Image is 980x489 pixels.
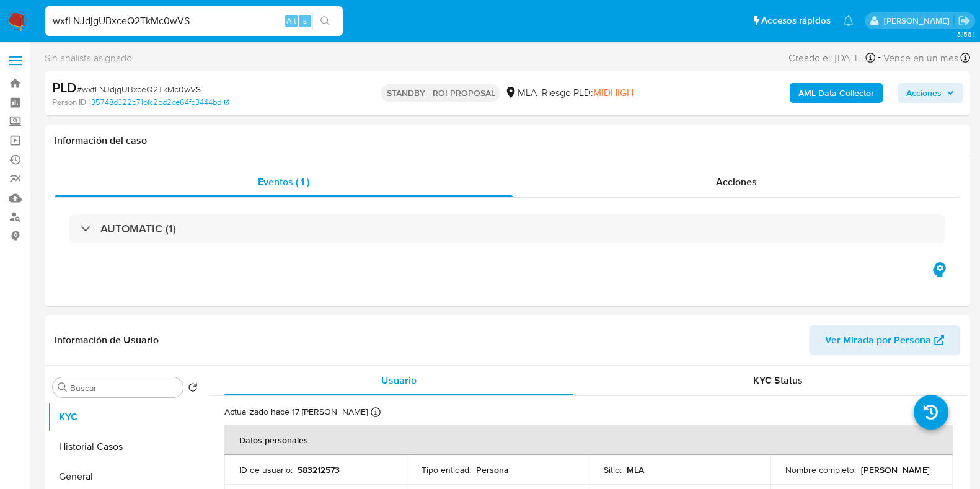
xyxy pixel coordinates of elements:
[258,175,309,189] span: Eventos ( 1 )
[100,222,176,236] h3: AUTOMATIC (1)
[48,402,203,432] button: KYC
[69,214,945,243] div: AUTOMATIC (1)
[898,83,963,103] button: Acciones
[45,51,132,65] span: Sin analista asignado
[541,86,633,100] span: Riesgo PLD:
[627,464,644,475] p: MLA
[89,97,229,108] a: 135748d322b71bfc2bd2ce64fb3444bd
[716,175,757,189] span: Acciones
[843,15,854,26] a: Notificaciones
[48,432,203,462] button: Historial Casos
[224,406,368,418] p: Actualizado hace 17 [PERSON_NAME]
[239,464,293,475] p: ID de usuario :
[422,464,471,475] p: Tipo entidad :
[825,325,931,355] span: Ver Mirada por Persona
[381,84,500,102] p: STANDBY - ROI PROPOSAL
[55,334,159,346] h1: Información de Usuario
[55,134,960,147] h1: Información del caso
[878,50,881,66] span: -
[790,83,883,103] button: AML Data Collector
[52,97,86,108] b: Person ID
[788,50,875,66] div: Creado el: [DATE]
[906,83,942,103] span: Acciones
[798,83,874,103] b: AML Data Collector
[785,464,856,475] p: Nombre completo :
[52,77,77,97] b: PLD
[312,12,338,30] button: search-icon
[505,86,536,100] div: MLA
[753,373,803,387] span: KYC Status
[303,15,307,27] span: s
[381,373,417,387] span: Usuario
[58,382,68,392] button: Buscar
[70,382,178,394] input: Buscar
[77,83,201,95] span: # wxfLNJdjgUBxceQ2TkMc0wVS
[604,464,622,475] p: Sitio :
[958,14,971,27] a: Salir
[593,86,633,100] span: MIDHIGH
[476,464,509,475] p: Persona
[286,15,296,27] span: Alt
[809,325,960,355] button: Ver Mirada por Persona
[883,51,958,65] span: Vence en un mes
[224,425,953,455] th: Datos personales
[861,464,929,475] p: [PERSON_NAME]
[883,15,953,27] p: florencia.lera@mercadolibre.com
[298,464,340,475] p: 583212573
[45,13,343,29] input: Buscar usuario o caso...
[761,14,831,27] span: Accesos rápidos
[188,382,198,396] button: Volver al orden por defecto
